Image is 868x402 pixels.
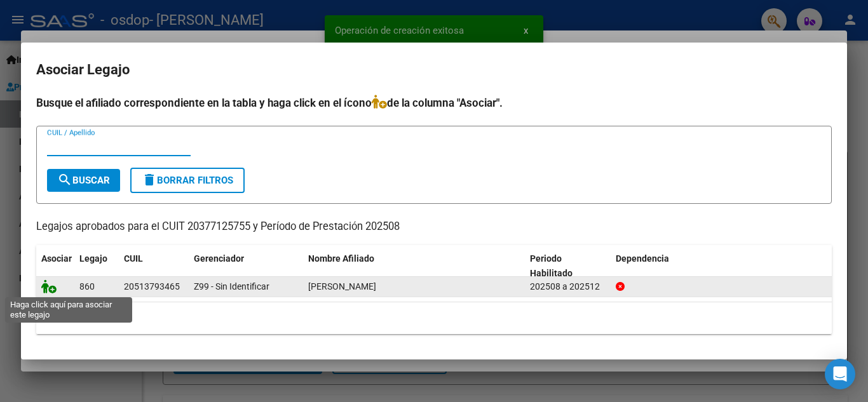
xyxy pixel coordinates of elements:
[124,253,143,264] span: CUIL
[530,253,573,278] span: Periodo Habilitado
[616,253,669,264] span: Dependencia
[142,175,233,186] span: Borrar Filtros
[41,253,72,264] span: Asociar
[36,58,832,82] h2: Asociar Legajo
[57,175,110,186] span: Buscar
[74,245,119,287] datatable-header-cell: Legajo
[189,245,303,287] datatable-header-cell: Gerenciador
[79,281,95,291] span: 860
[124,279,180,294] div: 20513793465
[194,253,244,264] span: Gerenciador
[57,172,72,187] mat-icon: search
[36,245,74,287] datatable-header-cell: Asociar
[525,245,611,287] datatable-header-cell: Periodo Habilitado
[130,168,245,193] button: Borrar Filtros
[119,245,189,287] datatable-header-cell: CUIL
[308,253,374,264] span: Nombre Afiliado
[36,219,832,235] p: Legajos aprobados para el CUIT 20377125755 y Período de Prestación 202508
[142,172,157,187] mat-icon: delete
[308,281,376,291] span: SCHMIDT BAUTISTA LIONEL
[825,359,855,389] div: Open Intercom Messenger
[79,253,107,264] span: Legajo
[611,245,832,287] datatable-header-cell: Dependencia
[36,302,832,334] div: 1 registros
[36,95,832,111] h4: Busque el afiliado correspondiente en la tabla y haga click en el ícono de la columna "Asociar".
[47,169,120,192] button: Buscar
[530,279,606,294] div: 202508 a 202512
[303,245,525,287] datatable-header-cell: Nombre Afiliado
[194,281,269,291] span: Z99 - Sin Identificar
